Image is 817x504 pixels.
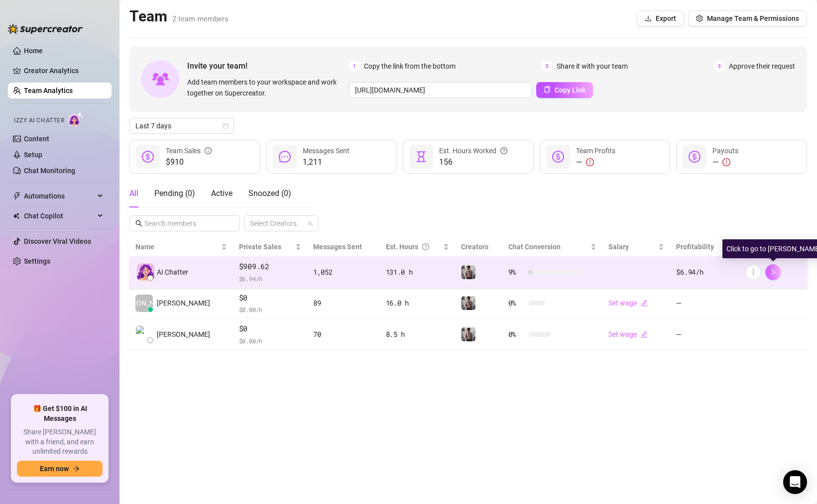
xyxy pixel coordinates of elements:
[144,218,226,229] input: Search members
[313,243,362,251] span: Messages Sent
[555,86,585,94] span: Copy Link
[14,116,64,125] span: Izzy AI Chatter
[608,330,648,338] a: Set wageedit
[24,208,95,224] span: Chat Copilot
[696,15,703,22] span: setting
[676,243,714,251] span: Profitability
[135,118,228,133] span: Last 7 days
[313,267,374,278] div: 1,052
[239,323,301,335] span: $0
[313,298,374,308] div: 89
[552,151,564,163] span: dollar-circle
[707,14,799,22] span: Manage Team & Permissions
[386,267,450,278] div: 131.0 h
[239,274,301,284] span: $ 6.94 /h
[17,461,103,477] button: Earn nowarrow-right
[187,77,345,99] span: Add team members to your workspace and work together on Supercreator.
[637,10,684,26] button: Export
[439,145,507,156] div: Est. Hours Worked
[187,60,349,72] span: Invite your team!
[8,24,83,34] img: logo-BBDzfeDw.svg
[542,61,553,72] span: 2
[239,261,301,273] span: $909.62
[166,156,212,168] span: $910
[142,151,154,163] span: dollar-circle
[239,243,281,251] span: Private Sales
[688,10,807,26] button: Manage Team & Permissions
[750,269,757,276] span: more
[24,135,49,143] a: Content
[24,151,42,159] a: Setup
[645,15,652,22] span: download
[24,87,73,95] a: Team Analytics
[462,265,475,279] img: TheJanAndOnly
[117,298,171,308] span: [PERSON_NAME]
[129,7,229,26] h2: Team
[24,237,91,245] a: Discover Viral Videos
[557,61,628,72] span: Share it with your team
[24,167,75,175] a: Chat Monitoring
[455,237,502,257] th: Creators
[24,63,104,79] a: Creator Analytics
[129,188,138,200] div: All
[248,189,291,198] span: Snoozed ( 0 )
[508,243,561,251] span: Chat Conversion
[24,47,43,55] a: Home
[73,465,80,472] span: arrow-right
[303,156,350,168] span: 1,211
[770,269,777,276] span: right
[239,304,301,314] span: $ 0.00 /h
[40,465,69,473] span: Earn now
[135,241,219,252] span: Name
[349,61,360,72] span: 1
[656,14,676,22] span: Export
[722,158,730,166] span: exclamation-circle
[714,61,725,72] span: 3
[641,300,648,306] span: edit
[307,220,313,226] span: team
[422,241,429,252] span: question-circle
[172,14,229,23] span: 2 team members
[17,427,103,457] span: Share [PERSON_NAME] with a friend, and earn unlimited rewards
[439,156,507,168] span: 156
[313,329,374,340] div: 70
[729,61,795,72] span: Approve their request
[24,188,95,204] span: Automations
[364,61,456,72] span: Copy the link from the bottom
[157,267,188,278] span: AI Chatter
[239,292,301,304] span: $0
[783,470,807,494] div: Open Intercom Messenger
[129,237,233,257] th: Name
[508,329,524,340] span: 0 %
[303,147,350,155] span: Messages Sent
[205,145,212,156] span: info-circle
[24,257,50,265] a: Settings
[536,82,593,98] button: Copy Link
[641,331,648,338] span: edit
[279,151,291,163] span: message
[462,296,475,310] img: TheJanAndOnly
[576,156,615,168] div: —
[157,298,210,308] span: [PERSON_NAME]
[712,156,738,168] div: —
[68,112,84,126] img: AI Chatter
[670,319,739,350] td: —
[415,151,427,163] span: hourglass
[676,267,733,278] div: $6.94 /h
[608,299,648,307] a: Set wageedit
[154,188,195,200] div: Pending ( 0 )
[689,151,700,163] span: dollar-circle
[670,288,739,319] td: —
[137,263,154,281] img: izzy-ai-chatter-avatar-DDCN_rTZ.svg
[157,329,210,340] span: [PERSON_NAME]
[136,326,152,342] img: Michael Heß
[386,241,442,252] div: Est. Hours
[13,192,21,200] span: thunderbolt
[223,123,229,129] span: calendar
[135,220,142,227] span: search
[508,298,524,308] span: 0 %
[386,329,450,340] div: 8.5 h
[462,327,475,341] img: TheJanAndOnly
[544,86,551,93] span: copy
[166,145,212,156] div: Team Sales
